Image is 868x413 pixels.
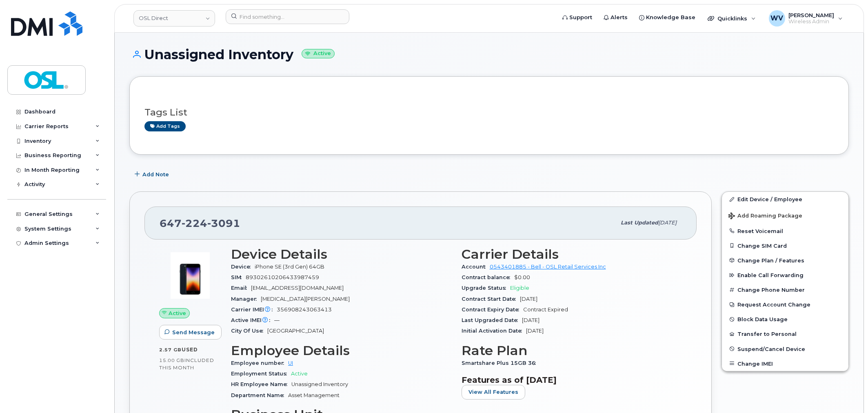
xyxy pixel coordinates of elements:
h3: Carrier Details [462,247,682,262]
button: Reset Voicemail [722,224,848,238]
span: Account [462,264,490,270]
span: Last updated [621,220,658,226]
span: Add Note [142,171,169,178]
span: Device [231,264,255,270]
span: Initial Activation Date [462,328,526,334]
span: [EMAIL_ADDRESS][DOMAIN_NAME] [251,285,344,291]
span: HR Employee Name [231,381,291,387]
button: Transfer to Personal [722,326,848,341]
span: Unassigned Inventory [291,381,348,387]
button: Enable Call Forwarding [722,268,848,282]
span: Asset Management [288,392,340,398]
span: Email [231,285,251,291]
span: 89302610206433987459 [246,274,319,280]
button: Add Roaming Package [722,207,848,224]
span: Employment Status [231,371,291,377]
span: [DATE] [658,220,677,226]
img: image20231002-3703462-1angbar.jpeg [166,251,215,300]
span: City Of Use [231,328,267,334]
span: 647 [160,217,240,229]
span: SIM [231,274,246,280]
button: Request Account Change [722,297,848,312]
button: View All Features [462,385,525,400]
button: Send Message [159,325,222,340]
button: Change Phone Number [722,282,848,297]
button: Change SIM Card [722,238,848,253]
button: Block Data Usage [722,312,848,326]
span: Contract balance [462,274,514,280]
h3: Features as of [DATE] [462,375,682,385]
span: Change Plan / Features [737,257,804,263]
h3: Device Details [231,247,452,262]
span: 224 [182,217,207,229]
h3: Rate Plan [462,343,682,358]
span: Carrier IMEI [231,306,277,313]
span: [DATE] [520,296,537,302]
span: Contract Expired [523,306,568,313]
a: 0543401885 - Bell - OSL Retail Services Inc [490,264,606,270]
h1: Unassigned Inventory [129,47,849,62]
span: used [182,346,198,353]
span: Suspend/Cancel Device [737,346,805,352]
span: 356908243063413 [277,306,332,313]
button: Change IMEI [722,356,848,371]
span: Active [169,309,186,317]
span: [GEOGRAPHIC_DATA] [267,328,324,334]
span: View All Features [468,388,518,396]
span: Last Upgraded Date [462,317,522,323]
span: [MEDICAL_DATA][PERSON_NAME] [261,296,350,302]
span: [DATE] [526,328,544,334]
a: Add tags [144,121,186,131]
small: Active [302,49,335,58]
a: Edit Device / Employee [722,192,848,206]
span: Manager [231,296,261,302]
span: 15.00 GB [159,357,184,363]
span: $0.00 [514,274,530,280]
span: Active IMEI [231,317,274,323]
a: UI [288,360,293,366]
span: Department Name [231,392,288,398]
span: Eligible [510,285,529,291]
span: Upgrade Status [462,285,510,291]
span: — [274,317,280,323]
span: Send Message [172,329,215,336]
span: Employee number [231,360,288,366]
span: iPhone SE (3rd Gen) 64GB [255,264,324,270]
span: included this month [159,357,214,371]
h3: Employee Details [231,343,452,358]
span: Enable Call Forwarding [737,272,804,278]
span: 3091 [207,217,240,229]
button: Suspend/Cancel Device [722,342,848,356]
button: Add Note [129,167,176,182]
button: Change Plan / Features [722,253,848,268]
span: Active [291,371,308,377]
span: Smartshare Plus 15GB 36 [462,360,540,366]
span: Contract Start Date [462,296,520,302]
span: Contract Expiry Date [462,306,523,313]
span: 2.57 GB [159,347,182,353]
span: [DATE] [522,317,539,323]
h3: Tags List [144,107,834,118]
span: Add Roaming Package [728,213,802,220]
